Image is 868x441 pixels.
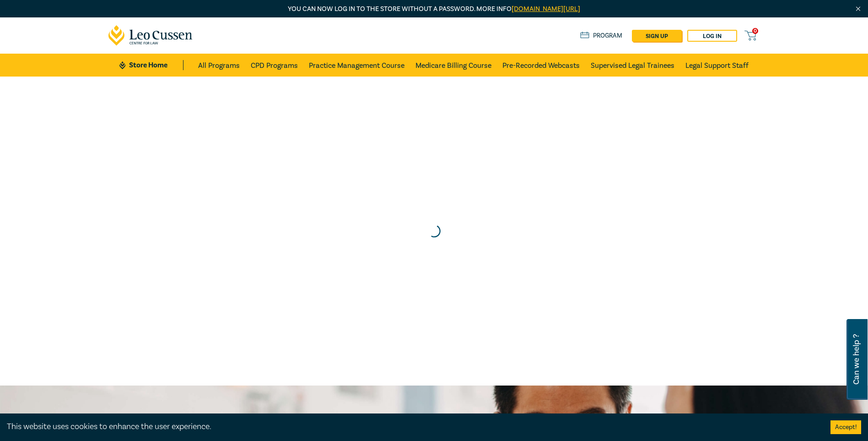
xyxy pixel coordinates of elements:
[502,54,580,77] a: Pre-Recorded Webcasts
[251,54,298,77] a: CPD Programs
[119,60,183,70] a: Store Home
[108,4,760,14] p: You can now log in to the store without a password. More info
[854,5,862,13] img: Close
[309,54,404,77] a: Practice Management Course
[591,54,674,77] a: Supervised Legal Trainees
[512,5,580,13] a: [DOMAIN_NAME][URL]
[415,54,491,77] a: Medicare Billing Course
[752,28,758,34] span: 0
[852,325,861,394] span: Can we help ?
[632,30,682,42] a: sign up
[685,54,749,77] a: Legal Support Staff
[830,420,861,434] button: Accept cookies
[198,54,240,77] a: All Programs
[7,421,817,433] div: This website uses cookies to enhance the user experience.
[687,30,737,42] a: Log in
[580,31,623,41] a: Program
